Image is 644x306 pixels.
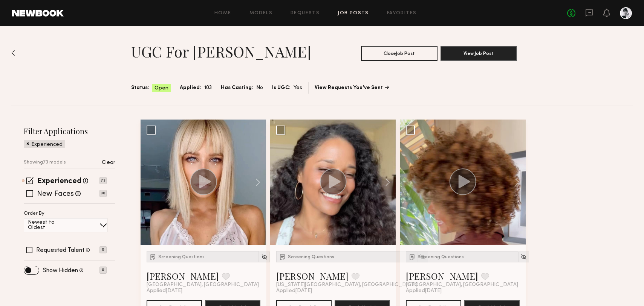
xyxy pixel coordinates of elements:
a: Favorites [387,11,417,16]
a: [PERSON_NAME] [147,270,219,282]
span: Is UGC: [272,84,291,92]
span: Yes [294,84,302,92]
a: Job Posts [338,11,369,16]
span: No [256,84,263,92]
h1: UGC for [PERSON_NAME] [131,42,312,61]
p: 30 [99,190,107,197]
img: Unhide Model [261,254,268,260]
span: Open [154,85,168,92]
a: Models [249,11,272,16]
p: 73 [99,177,107,184]
span: Has Casting: [221,84,253,92]
button: View Job Post [441,46,517,61]
span: [US_STATE][GEOGRAPHIC_DATA], [GEOGRAPHIC_DATA] [276,282,417,288]
img: Submission Icon [408,253,416,261]
p: Showing 73 models [24,160,66,165]
span: 103 [204,84,212,92]
span: Status: [131,84,149,92]
div: Applied [DATE] [147,288,260,294]
label: Show Hidden [43,268,78,274]
p: Newest to Oldest [28,220,73,230]
a: Requests [291,11,320,16]
img: Submission Icon [149,253,157,261]
a: [PERSON_NAME] [406,270,478,282]
img: Submission Icon [279,253,286,261]
a: Home [214,11,231,16]
div: Applied [DATE] [406,288,520,294]
p: 0 [99,267,107,274]
a: [PERSON_NAME] [276,270,349,282]
span: Screening Questions [158,255,205,259]
p: Experienced [31,142,63,147]
p: Clear [102,160,115,165]
p: 0 [99,246,107,253]
img: Unhide Model [520,254,527,260]
span: [GEOGRAPHIC_DATA], [GEOGRAPHIC_DATA] [406,282,518,288]
span: [GEOGRAPHIC_DATA], [GEOGRAPHIC_DATA] [147,282,259,288]
label: New Faces [37,191,74,198]
span: Applied: [180,84,201,92]
label: Requested Talent [36,247,84,253]
div: Applied [DATE] [276,288,390,294]
span: Screening Questions [418,255,464,259]
button: CloseJob Post [361,46,437,61]
a: View Requests You’ve Sent [315,85,389,91]
label: Experienced [37,178,81,185]
img: Back to previous page [11,50,15,56]
p: Order By [24,211,44,216]
span: Screening Questions [288,255,334,259]
h2: Filter Applications [24,126,115,136]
